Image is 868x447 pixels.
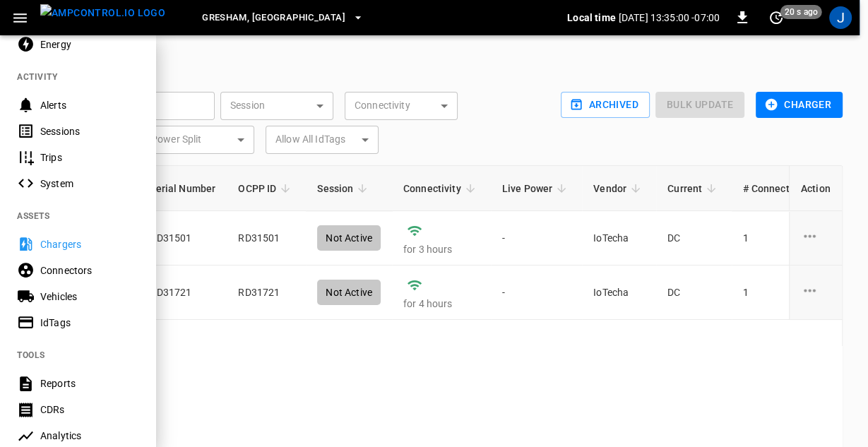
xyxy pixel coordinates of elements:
div: Sessions [40,124,138,138]
div: Energy [40,37,138,52]
img: ampcontrol.io logo [40,4,165,22]
div: profile-icon [829,6,852,29]
span: Gresham, [GEOGRAPHIC_DATA] [202,10,345,26]
span: 20 s ago [780,5,822,19]
div: IdTags [40,316,138,330]
div: CDRs [40,403,138,417]
div: Vehicles [40,290,138,304]
div: Analytics [40,429,138,443]
div: System [40,177,138,191]
button: set refresh interval [765,6,787,29]
div: Alerts [40,98,138,112]
p: [DATE] 13:35:00 -07:00 [619,11,720,25]
div: Trips [40,150,138,165]
p: Local time [567,11,616,25]
div: Chargers [40,237,138,251]
div: Reports [40,376,138,391]
div: Connectors [40,263,138,278]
